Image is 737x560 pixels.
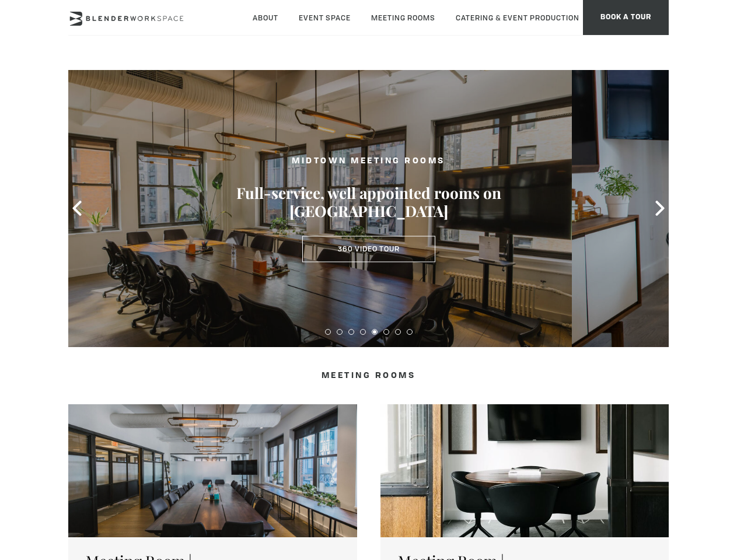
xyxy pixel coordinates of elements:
[527,411,737,560] iframe: Chat Widget
[302,236,435,262] a: 360 Video Tour
[127,370,610,381] h4: Meeting Rooms
[235,184,503,220] h3: Full-service, well appointed rooms on [GEOGRAPHIC_DATA]
[235,155,503,169] h2: MIDTOWN MEETING ROOMS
